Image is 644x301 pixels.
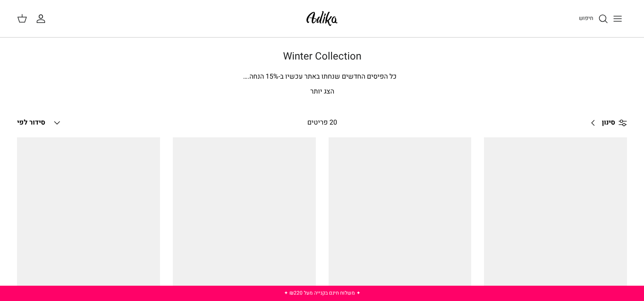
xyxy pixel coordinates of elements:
span: סינון [602,117,615,128]
span: סידור לפי [17,117,45,128]
span: % הנחה. [243,71,278,82]
p: הצג יותר [24,86,620,97]
button: סידור לפי [17,114,62,132]
h1: Winter Collection [24,51,620,63]
a: ✦ משלוח חינם בקנייה מעל ₪220 ✦ [284,289,361,297]
button: Toggle menu [608,9,627,28]
span: חיפוש [579,14,593,22]
a: החשבון שלי [36,14,49,24]
a: סינון [585,113,627,133]
span: כל הפיסים החדשים שנחתו באתר עכשיו ב- [278,71,397,82]
span: 15 [266,71,273,82]
div: 20 פריטים [249,117,395,128]
a: חיפוש [579,14,608,24]
img: Adika IL [304,9,340,28]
